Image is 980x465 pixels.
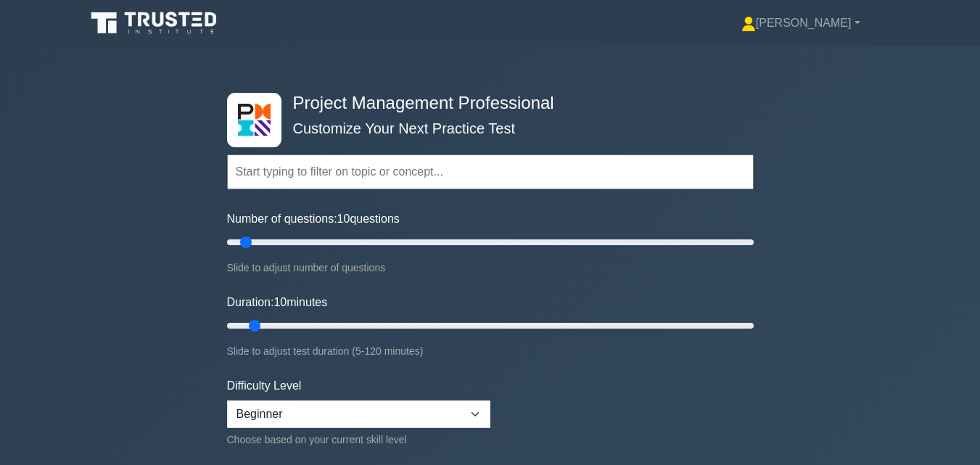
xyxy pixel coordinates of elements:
[227,342,754,360] div: Slide to adjust test duration (5-120 minutes)
[227,294,328,311] label: Duration: minutes
[707,9,895,38] a: [PERSON_NAME]
[227,210,400,228] label: Number of questions: questions
[337,213,350,225] span: 10
[227,377,302,395] label: Difficulty Level
[287,93,683,114] h4: Project Management Professional
[273,296,287,308] span: 10
[227,155,754,189] input: Start typing to filter on topic or concept...
[227,259,754,276] div: Slide to adjust number of questions
[227,431,490,448] div: Choose based on your current skill level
